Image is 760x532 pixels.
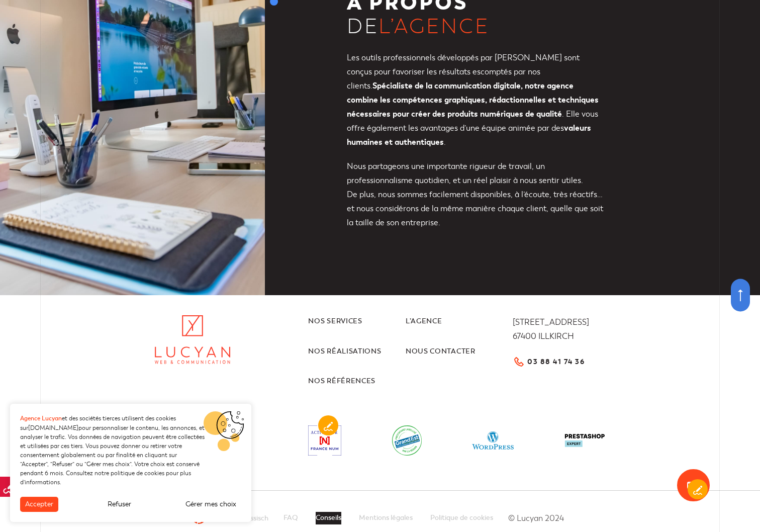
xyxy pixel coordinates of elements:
[688,479,708,499] a: Modifier
[527,358,585,365] span: 03 88 41 74 36
[209,514,268,522] span: Mìr rede Elsassisch
[503,511,568,525] a: © Lucyan 2024
[513,355,585,368] a: 03 88 41 74 36
[20,414,206,487] p: et des sociétés tierces utilisent des cookies sur pour personnaliser le contenu, les annonces, et...
[318,415,338,435] a: Modifier
[406,315,503,328] a: L’agence
[406,345,503,358] a: Nous contacter
[20,415,62,422] strong: Agence Lucyan
[308,375,406,388] a: Nos références
[308,345,406,358] a: Nos réalisations
[513,315,605,343] div: [STREET_ADDRESS] 67400 ILLKIRCH
[359,512,413,524] a: Mentions légales
[103,497,136,512] button: Refuser
[20,497,58,512] button: Accepter
[430,512,493,524] a: Politique de cookies
[10,404,251,522] aside: Bannière de cookies GDPR
[180,497,241,512] button: Gérer mes choix
[28,424,78,431] a: [DOMAIN_NAME]
[283,512,298,524] a: FAQ
[316,512,341,524] a: Conseils
[308,315,406,328] a: Nos services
